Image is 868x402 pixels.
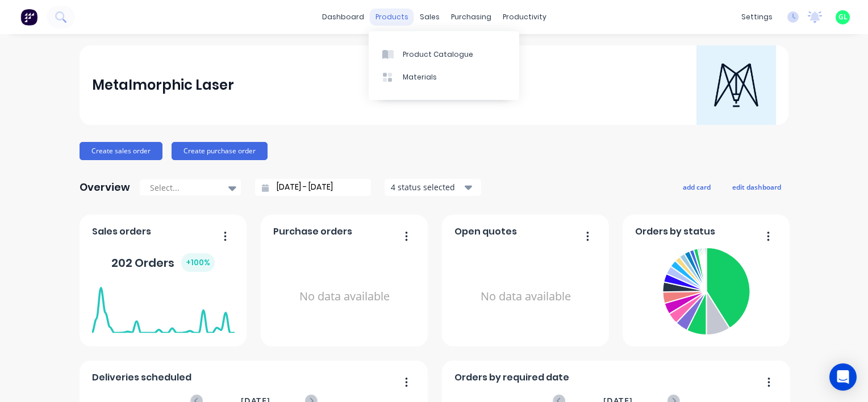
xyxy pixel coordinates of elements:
a: Product Catalogue [369,43,519,65]
div: sales [414,9,445,26]
div: 4 status selected [391,181,462,193]
a: dashboard [316,9,370,26]
img: Metalmorphic Laser [696,45,776,125]
div: products [370,9,414,26]
div: Overview [80,176,130,199]
span: Deliveries scheduled [92,371,191,384]
div: productivity [497,9,552,26]
a: Materials [369,66,519,89]
div: No data available [273,243,416,350]
div: purchasing [445,9,497,26]
span: Orders by required date [454,371,569,384]
img: Factory [20,9,37,26]
button: add card [675,179,718,194]
span: GL [838,12,848,22]
div: No data available [454,243,597,350]
div: Product Catalogue [403,49,473,60]
div: Metalmorphic Laser [92,74,234,97]
button: edit dashboard [725,179,788,194]
div: 202 Orders [111,253,215,272]
span: Orders by status [635,225,715,238]
div: Open Intercom Messenger [829,363,857,391]
div: settings [736,9,778,26]
button: Create purchase order [172,142,268,160]
button: Create sales order [80,142,162,160]
div: + 100 % [181,253,215,272]
button: 4 status selected [385,179,481,196]
span: Sales orders [92,225,151,238]
span: Purchase orders [273,225,352,238]
span: Open quotes [454,225,517,238]
div: Materials [403,72,437,82]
